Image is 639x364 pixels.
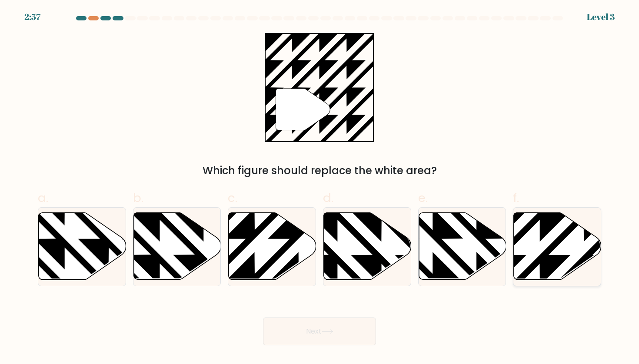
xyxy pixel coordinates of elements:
[38,189,48,206] span: a.
[228,189,237,206] span: c.
[133,189,143,206] span: b.
[43,163,596,179] div: Which figure should replace the white area?
[323,189,333,206] span: d.
[418,189,428,206] span: e.
[513,189,519,206] span: f.
[587,10,615,23] div: Level 3
[276,89,330,130] g: "
[263,318,376,345] button: Next
[24,10,40,23] div: 2:57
